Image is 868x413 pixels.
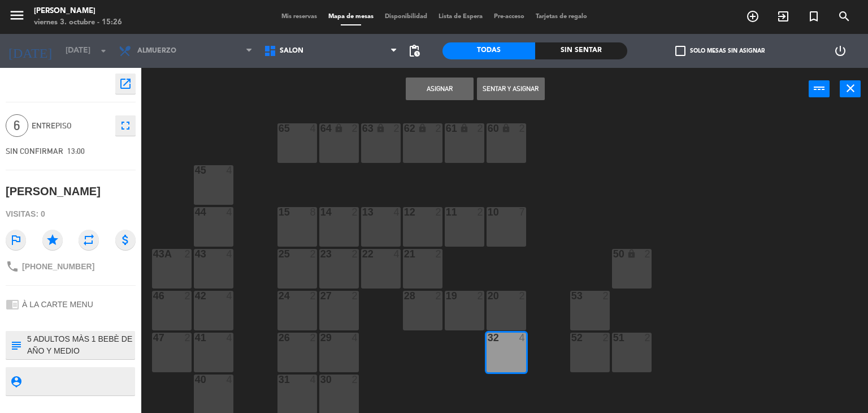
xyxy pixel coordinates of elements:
[115,74,136,94] button: open_in_new
[394,207,401,217] div: 4
[153,249,154,259] div: 43A
[320,375,321,385] div: 30
[310,123,317,134] div: 4
[6,182,101,201] div: [PERSON_NAME]
[119,119,132,132] i: fullscreen
[320,333,321,343] div: 29
[645,333,652,343] div: 2
[404,291,405,301] div: 28
[519,207,526,217] div: 7
[488,333,488,343] div: 32
[404,123,405,134] div: 62
[352,375,359,385] div: 2
[67,147,85,156] span: 13:00
[379,14,433,20] span: Disponibilidad
[6,147,63,156] span: SIN CONFIRMAR
[79,230,99,250] i: repeat
[352,333,359,343] div: 4
[6,260,19,273] i: phone
[834,44,847,58] i: power_settings_new
[404,249,405,259] div: 21
[115,115,136,136] button: fullscreen
[10,375,22,388] i: person_pin
[320,249,321,259] div: 23
[418,123,427,133] i: lock
[645,249,652,259] div: 2
[488,207,488,217] div: 10
[119,77,132,91] i: open_in_new
[42,230,63,250] i: star
[436,207,442,217] div: 2
[137,47,176,55] span: Almuerzo
[185,291,192,301] div: 2
[8,7,25,28] button: menu
[352,249,359,259] div: 2
[519,291,526,301] div: 2
[352,207,359,217] div: 2
[276,14,323,20] span: Mis reservas
[34,17,122,28] div: viernes 3. octubre - 15:26
[6,114,28,137] span: 6
[404,207,405,217] div: 12
[837,10,851,23] i: search
[22,300,93,309] span: À LA CARTE MENU
[227,291,233,301] div: 4
[436,123,442,134] div: 2
[310,291,317,301] div: 2
[478,291,484,301] div: 2
[185,333,192,343] div: 2
[320,291,321,301] div: 27
[323,14,379,20] span: Mapa de mesas
[185,249,192,259] div: 2
[675,46,765,56] label: Solo mesas sin asignar
[22,262,94,271] span: [PHONE_NUMBER]
[320,207,321,217] div: 14
[115,230,136,250] i: attach_money
[320,123,321,134] div: 64
[6,230,26,250] i: outlined_flag
[376,123,385,133] i: lock
[227,207,233,217] div: 4
[394,123,401,134] div: 2
[603,291,610,301] div: 2
[32,119,110,132] span: Entrepiso
[407,44,421,58] span: pending_actions
[436,291,442,301] div: 2
[501,123,511,133] i: lock
[6,204,136,224] div: Visitas: 0
[334,123,344,133] i: lock
[153,333,154,343] div: 47
[442,42,535,59] div: Todas
[459,123,469,133] i: lock
[519,333,526,343] div: 4
[406,78,474,100] button: Asignar
[519,123,526,134] div: 2
[478,207,484,217] div: 2
[675,46,685,56] span: check_box_outline_blank
[535,42,628,59] div: Sin sentar
[571,291,572,301] div: 53
[813,81,826,95] i: power_input
[352,291,359,301] div: 2
[776,10,790,23] i: exit_to_app
[436,249,442,259] div: 2
[603,333,610,343] div: 2
[352,123,359,134] div: 2
[809,80,830,97] button: power_input
[844,81,857,95] i: close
